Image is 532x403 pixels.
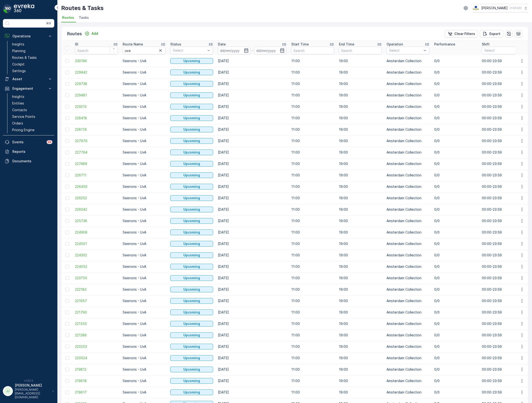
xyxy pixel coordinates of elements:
a: Entities [10,100,54,107]
div: Toggle Row Selected [65,219,69,223]
p: Seenons - UvA [123,104,166,109]
a: Service Points [10,113,54,120]
div: Toggle Row Selected [65,208,69,211]
input: Search [75,47,118,54]
a: 226252 [75,196,118,200]
a: 229481 [75,93,118,98]
p: 0/0 [434,139,477,143]
p: Operations [12,34,45,39]
button: Upcoming [170,92,213,98]
p: [PERSON_NAME] [481,6,508,10]
p: [PERSON_NAME][EMAIL_ADDRESS][DOMAIN_NAME] [15,388,50,399]
p: Routes [67,30,82,37]
a: 224302 [75,253,118,258]
td: [DATE] [216,169,289,181]
p: 0/0 [434,93,477,98]
a: 221760 [75,310,118,315]
button: Upcoming [170,115,213,121]
p: Upcoming [183,104,200,109]
span: 219812 [75,367,118,372]
button: Upcoming [170,81,213,87]
input: Search [339,47,382,54]
p: Upcoming [183,241,200,246]
a: Events99 [3,137,54,147]
p: Seenons - UvA [123,150,166,155]
td: [DATE] [216,55,289,67]
p: 0/0 [434,161,477,166]
a: Contacts [10,107,54,113]
span: 229738 [75,81,118,86]
p: Upcoming [183,161,200,166]
p: Amsterdam Collection [386,104,429,109]
input: Search [291,47,334,54]
span: Tasks [79,15,89,20]
div: Toggle Row Selected [65,276,69,280]
p: Amsterdam Collection [386,70,429,75]
a: 228418 [75,116,118,120]
td: [DATE] [216,90,289,101]
div: Toggle Row Selected [65,150,69,154]
span: 224501 [75,241,118,246]
td: [DATE] [216,112,289,124]
td: [DATE] [216,352,289,364]
p: Events [12,140,44,144]
p: Routes & Tasks [12,55,37,60]
p: 19:00 [339,59,382,63]
a: Pricing Engine [10,127,54,133]
td: [DATE] [216,261,289,272]
span: 221286 [75,333,118,338]
td: [DATE] [216,318,289,329]
p: Documents [12,159,52,164]
div: Toggle Row Selected [65,310,69,314]
a: 221553 [75,321,118,326]
p: Insights [12,42,24,47]
p: 19:00 [339,139,382,143]
p: Upcoming [183,344,200,349]
p: 00:00-23:59 [482,81,525,86]
p: 19:00 [339,93,382,98]
p: Upcoming [183,93,200,98]
p: Service Points [12,114,35,119]
a: Settings [10,68,54,74]
p: Upcoming [183,390,200,395]
td: [DATE] [216,387,289,398]
p: 00:00-23:59 [482,161,525,166]
p: Seenons - UvA [123,139,166,143]
a: 226450 [75,184,118,189]
td: [DATE] [216,158,289,169]
p: Routes & Tasks [61,4,104,12]
div: Toggle Row Selected [65,253,69,257]
div: Toggle Row Selected [65,116,69,120]
p: Shift [482,42,490,47]
p: Amsterdam Collection [386,150,429,155]
p: Upcoming [183,184,200,189]
p: Cockpit [12,62,25,67]
a: 224906 [75,230,118,235]
a: 227976 [75,139,118,143]
input: dd/mm/yyyy [254,47,287,54]
div: Toggle Row Selected [65,230,69,234]
p: 00:00-23:59 [482,127,525,132]
p: 99 [48,140,51,144]
p: Amsterdam Collection [386,116,429,120]
button: Upcoming [170,172,213,178]
span: 229213 [75,104,118,109]
p: 0/0 [434,70,477,75]
div: Toggle Row Selected [65,162,69,166]
a: 228174 [75,127,118,132]
div: Toggle Row Selected [65,288,69,291]
div: Toggle Row Selected [65,128,69,131]
a: 230196 [75,59,118,63]
a: 223755 [75,276,118,280]
div: Toggle Row Selected [65,105,69,109]
a: 222183 [75,287,118,292]
p: Seenons - UvA [123,161,166,166]
p: Select [484,48,517,53]
p: Upcoming [183,276,200,280]
p: Start Time [291,42,309,47]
